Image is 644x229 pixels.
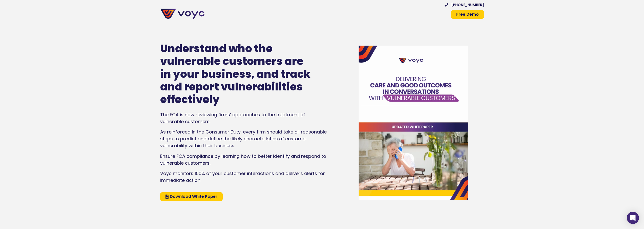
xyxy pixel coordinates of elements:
a: [PHONE_NUMBER] [445,3,484,7]
h1: Understand who the vulnerable customers are in your business, and track and report vulnerabilitie... [160,42,313,106]
span: Free Demo [456,12,479,16]
img: Vulnerable Customers Whitepaper [350,33,477,213]
p: The FCA is now reviewing firms’ approaches to the treatment of vulnerable customers. [160,111,328,125]
p: Voyc monitors 100% of your customer interactions and delivers alerts for immediate action [160,170,328,184]
span: [PHONE_NUMBER] [451,3,484,7]
p: Ensure FCA compliance by learning how to better identify and respond to vulnerable customers. [160,153,328,166]
span: Download White Paper [170,195,217,199]
a: Download White Paper [160,192,223,201]
a: Free Demo [451,10,484,19]
img: voyc-full-logo [160,9,204,19]
div: Open Intercom Messenger [627,212,639,224]
p: As reinforced in the Consumer Duty, every firm should take all reasonable steps to predict and de... [160,128,328,149]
